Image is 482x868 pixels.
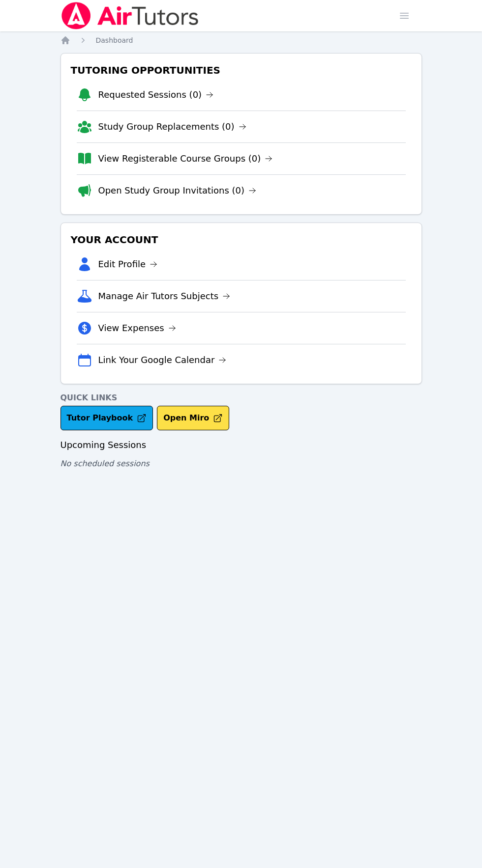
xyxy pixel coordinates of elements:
[96,35,133,45] a: Dashboard
[98,152,273,166] a: View Registerable Course Groups (0)
[98,353,227,367] a: Link Your Google Calendar
[60,406,153,430] a: Tutor Playbook
[98,88,214,102] a: Requested Sessions (0)
[98,257,158,271] a: Edit Profile
[60,392,422,404] h4: Quick Links
[96,36,133,44] span: Dashboard
[98,120,246,134] a: Study Group Replacements (0)
[98,321,176,335] a: View Expenses
[98,184,257,197] a: Open Study Group Invitations (0)
[60,438,422,452] h3: Upcoming Sessions
[60,459,150,468] span: No scheduled sessions
[157,406,229,430] button: Open Miro
[69,61,414,79] h3: Tutoring Opportunities
[69,231,414,249] h3: Your Account
[60,2,200,29] img: Air Tutors
[98,289,231,303] a: Manage Air Tutors Subjects
[60,35,422,45] nav: Breadcrumb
